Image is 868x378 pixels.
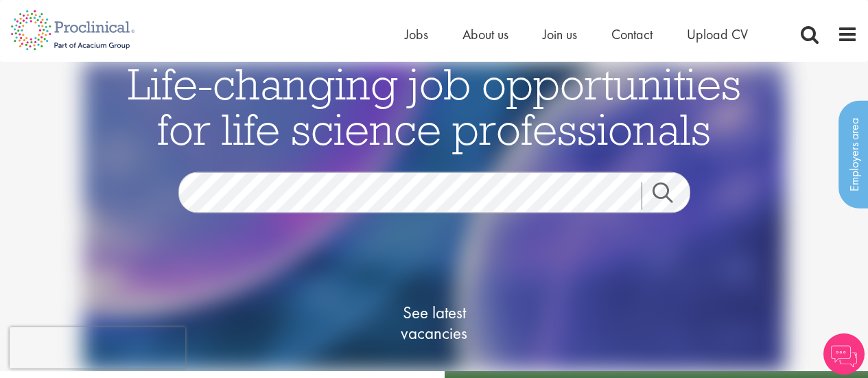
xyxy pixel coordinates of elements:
[687,25,748,43] a: Upload CV
[82,62,786,371] img: candidate home
[823,333,865,375] img: Chatbot
[462,25,508,43] a: About us
[128,56,741,156] span: Life-changing job opportunities for life science professionals
[405,25,428,43] a: Jobs
[642,182,701,210] a: Job search submit button
[10,327,185,368] iframe: reCAPTCHA
[611,25,653,43] a: Contact
[366,303,503,344] span: See latest vacancies
[543,25,577,43] a: Join us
